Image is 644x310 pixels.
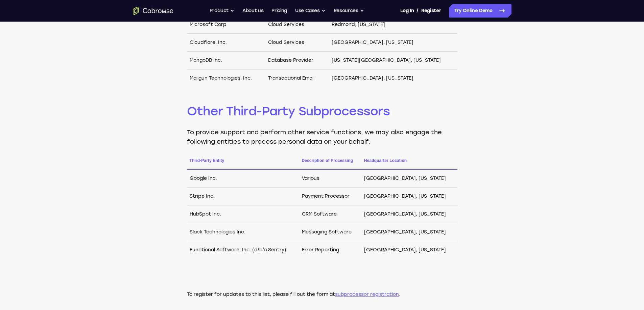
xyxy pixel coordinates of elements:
td: Cloud Services [265,16,329,34]
td: Messaging Software [299,223,361,241]
td: Redmond, [US_STATE] [329,16,457,34]
td: Mailgun Technologies, Inc. [187,69,266,87]
td: Cloudflare, Inc. [187,34,266,52]
a: subprocessor registration [335,291,399,297]
td: MongoDB Inc. [187,52,266,69]
a: Try Online Demo [449,4,511,18]
td: [GEOGRAPHIC_DATA], [US_STATE] [361,223,457,241]
td: [US_STATE][GEOGRAPHIC_DATA], [US_STATE] [329,52,457,69]
td: Transactional Email [265,69,329,87]
td: Stripe Inc. [187,188,299,205]
button: Resources [334,4,364,18]
a: Go to the home page [133,7,173,15]
th: Headquarter Location [361,157,457,170]
th: Third-Party Entity [187,157,299,170]
td: CRM Software [299,205,361,223]
td: [GEOGRAPHIC_DATA], [US_STATE] [361,241,457,259]
th: Description of Processing [299,157,361,170]
h2: Other Third-Party Subprocessors [187,103,457,119]
td: HubSpot Inc. [187,205,299,223]
p: To register for updates to this list, please fill out the form at . [187,291,457,298]
td: [GEOGRAPHIC_DATA], [US_STATE] [361,170,457,188]
td: [GEOGRAPHIC_DATA], [US_STATE] [329,69,457,87]
td: Database Provider [265,52,329,69]
td: Functional Software, Inc. (d/b/a Sentry) [187,241,299,259]
td: Error Reporting [299,241,361,259]
a: About us [242,4,263,18]
a: Pricing [271,4,287,18]
td: [GEOGRAPHIC_DATA], [US_STATE] [329,34,457,52]
td: [GEOGRAPHIC_DATA], [US_STATE] [361,205,457,223]
td: Cloud Services [265,34,329,52]
td: [GEOGRAPHIC_DATA], [US_STATE] [361,188,457,205]
a: Log In [400,4,414,18]
td: Slack Technologies Inc. [187,223,299,241]
p: To provide support and perform other service functions, we may also engage the following entities... [187,128,457,146]
button: Use Cases [295,4,326,18]
span: / [416,7,419,15]
td: Microsoft Corp [187,16,266,34]
a: Register [421,4,441,18]
button: Product [210,4,235,18]
td: Payment Processor [299,188,361,205]
td: Google Inc. [187,170,299,188]
td: Various [299,170,361,188]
